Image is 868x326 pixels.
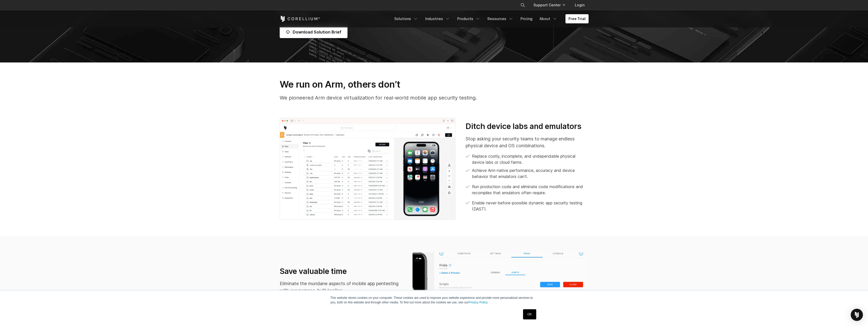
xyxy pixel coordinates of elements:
[517,14,535,23] a: Pricing
[422,14,453,23] a: Industries
[330,296,538,305] p: This website stores cookies on your computer. These cookies are used to improve your website expe...
[484,14,516,23] a: Resources
[851,309,863,321] div: Open Intercom Messenger
[514,1,589,10] div: Navigation Menu
[469,301,488,304] a: Privacy Policy.
[518,1,527,10] button: Search
[472,184,588,196] p: Run production code and eliminate code modifications and recompiles that emulators often require.
[571,1,589,10] a: Login
[280,16,320,22] a: Corellium Home
[280,79,589,90] h3: We run on Arm, others don’t
[280,26,348,38] a: Download Solution Brief
[391,14,421,23] a: Solutions
[280,118,456,220] img: Dynamic app security testing (DSAT); iOS pentest
[529,1,569,10] a: Support Center
[466,122,588,131] h3: Ditch device labs and emulators
[466,135,588,149] p: Stop asking your security teams to manage endless physical device and OS combinations.
[391,14,589,23] div: Navigation Menu
[280,94,589,102] p: We pioneered Arm device virtualization for real-world mobile app security testing.
[536,14,560,23] a: About
[472,200,588,212] p: Enable never-before-possible dynamic app security testing (DAST).
[280,280,402,294] p: Eliminate the mundane aspects of mobile app pentesting with our purpose-built tooling.
[293,29,341,35] span: Download Solution Brief
[454,14,483,23] a: Products
[472,153,588,165] p: Replace costly, incomplete, and undependable physical device labs or cloud farms.
[280,267,402,276] h3: Save valuable time
[565,14,589,23] a: Free Trial
[523,309,536,319] a: OK
[472,167,588,180] p: Achieve Arm-native performance, accuracy and device behavior that emulators can’t.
